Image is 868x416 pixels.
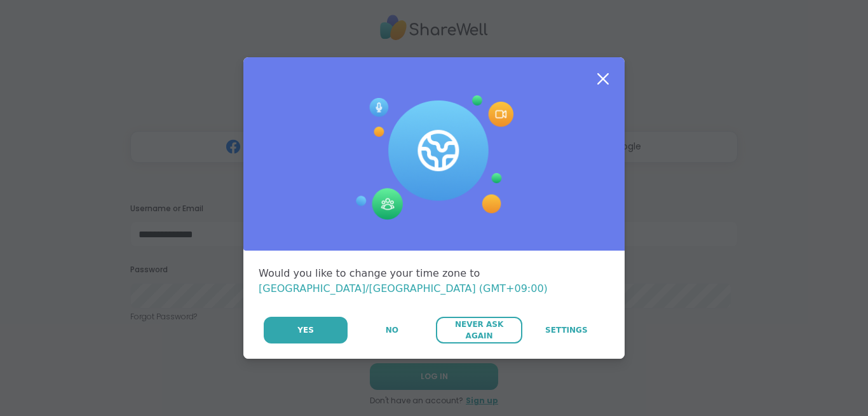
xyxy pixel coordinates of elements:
button: Never Ask Again [436,317,522,343]
button: No [349,317,435,343]
span: No [386,324,398,336]
span: Settings [545,324,588,336]
div: Would you like to change your time zone to [259,266,609,296]
button: Yes [264,317,348,343]
span: Never Ask Again [442,319,515,342]
span: Yes [297,324,314,336]
a: Settings [524,317,609,343]
img: Session Experience [355,95,513,220]
span: [GEOGRAPHIC_DATA]/[GEOGRAPHIC_DATA] (GMT+09:00) [259,282,548,295]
